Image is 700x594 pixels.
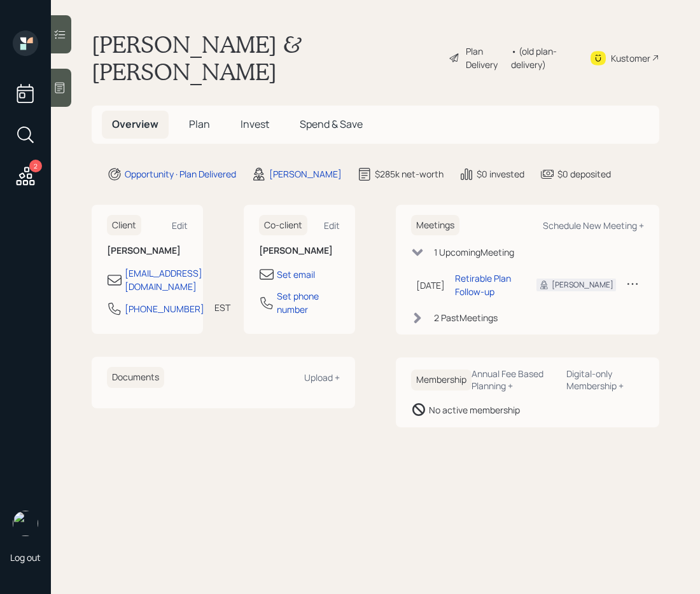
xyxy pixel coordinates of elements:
[416,279,445,292] div: [DATE]
[107,215,141,236] h6: Client
[511,45,574,71] div: • (old plan-delivery)
[259,215,307,236] h6: Co-client
[477,167,524,181] div: $0 invested
[543,219,644,231] div: Schedule New Meeting +
[434,311,498,324] div: 2 Past Meeting s
[29,160,42,172] div: 2
[112,117,158,131] span: Overview
[434,245,514,259] div: 1 Upcoming Meeting
[125,167,236,181] div: Opportunity · Plan Delivered
[259,245,340,256] h6: [PERSON_NAME]
[107,245,188,256] h6: [PERSON_NAME]
[455,272,516,298] div: Retirable Plan Follow-up
[189,117,210,131] span: Plan
[324,219,340,231] div: Edit
[214,301,230,314] div: EST
[277,268,315,281] div: Set email
[269,167,342,181] div: [PERSON_NAME]
[304,371,340,383] div: Upload +
[277,289,340,316] div: Set phone number
[411,215,459,236] h6: Meetings
[557,167,611,181] div: $0 deposited
[107,367,164,388] h6: Documents
[466,45,505,71] div: Plan Delivery
[611,52,650,65] div: Kustomer
[13,511,38,536] img: sami-boghos-headshot.png
[375,167,444,181] div: $285k net-worth
[10,551,41,563] div: Log out
[429,403,520,417] div: No active membership
[172,219,188,231] div: Edit
[552,279,613,291] div: [PERSON_NAME]
[472,368,556,392] div: Annual Fee Based Planning +
[241,117,269,131] span: Invest
[566,368,644,392] div: Digital-only Membership +
[300,117,363,131] span: Spend & Save
[92,31,438,85] h1: [PERSON_NAME] & [PERSON_NAME]
[411,370,472,390] h6: Membership
[125,302,204,315] div: [PHONE_NUMBER]
[125,266,202,293] div: [EMAIL_ADDRESS][DOMAIN_NAME]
